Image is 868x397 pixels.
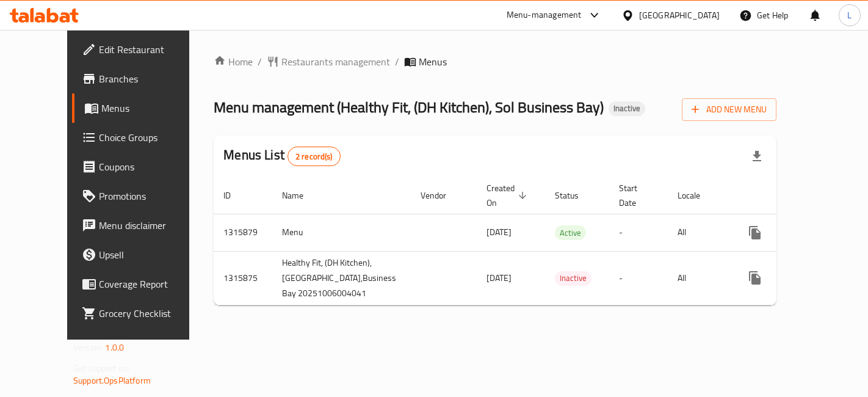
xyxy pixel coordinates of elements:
span: Locale [678,188,716,203]
td: 1315875 [214,251,272,305]
span: Coverage Report [99,277,202,291]
span: Menu management ( Healthy Fit, (DH Kitchen), Sol Business Bay ) [214,93,604,121]
span: Grocery Checklist [99,306,202,321]
span: Upsell [99,247,202,262]
span: Active [555,226,586,240]
span: 2 record(s) [288,151,340,162]
span: ID [223,188,247,203]
td: All [668,251,731,305]
button: Change Status [770,218,799,247]
span: Get support on: [73,360,129,376]
div: Export file [742,142,772,171]
span: Menus [101,101,202,115]
a: Grocery Checklist [72,299,212,328]
span: Choice Groups [99,130,202,145]
span: Start Date [619,181,653,210]
a: Edit Restaurant [72,35,212,64]
span: Edit Restaurant [99,42,202,57]
td: All [668,214,731,251]
th: Actions [731,177,867,214]
button: Change Status [770,263,799,293]
td: - [609,251,668,305]
a: Promotions [72,181,212,211]
table: enhanced table [214,177,867,305]
span: [DATE] [486,270,512,286]
h2: Menus List [223,146,340,166]
div: [GEOGRAPHIC_DATA] [639,9,720,22]
button: more [740,263,770,293]
span: Menus [419,54,447,69]
span: Menu disclaimer [99,218,202,233]
a: Support.OpsPlatform [73,373,151,388]
span: Status [555,188,595,203]
span: L [847,9,852,22]
span: [DATE] [486,224,512,240]
span: Promotions [99,189,202,203]
span: Inactive [555,271,591,285]
a: Upsell [72,240,212,269]
span: Restaurants management [281,54,390,69]
a: Home [214,54,253,69]
span: Add New Menu [692,102,767,117]
div: Inactive [609,101,645,116]
span: Inactive [609,103,645,114]
div: Menu-management [507,8,582,23]
span: Version: [73,340,103,355]
a: Branches [72,64,212,93]
div: Total records count [288,147,341,166]
li: / [258,54,262,69]
nav: breadcrumb [214,54,776,69]
a: Coverage Report [72,269,212,299]
span: Vendor [421,188,462,203]
a: Restaurants management [267,54,390,69]
td: 1315879 [214,214,272,251]
span: Branches [99,71,202,86]
td: Healthy Fit, (DH Kitchen), [GEOGRAPHIC_DATA],Business Bay 20251006004041 [272,251,411,305]
button: Add New Menu [682,98,776,121]
a: Choice Groups [72,123,212,152]
a: Menu disclaimer [72,211,212,240]
a: Menus [72,93,212,123]
a: Coupons [72,152,212,181]
li: / [395,54,399,69]
span: Coupons [99,159,202,174]
td: - [609,214,668,251]
span: 1.0.0 [105,340,124,355]
span: Created On [486,181,530,210]
span: Name [282,188,319,203]
td: Menu [272,214,411,251]
button: more [740,218,770,247]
